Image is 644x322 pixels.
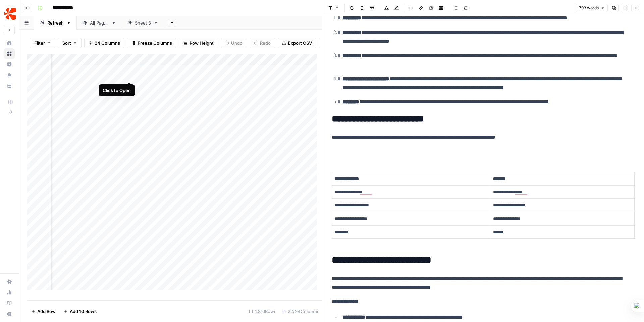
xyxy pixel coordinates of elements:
[231,40,243,46] span: Undo
[4,81,15,91] a: Your Data
[288,40,312,46] span: Export CSV
[190,40,214,46] span: Row Height
[4,70,15,81] a: Opportunities
[90,19,109,26] div: All Pages
[122,16,164,30] a: Sheet 3
[4,276,15,287] a: Settings
[34,16,77,30] a: Refresh
[84,38,124,48] button: 24 Columns
[30,38,55,48] button: Filter
[179,38,218,48] button: Row Height
[70,308,97,315] span: Add 10 Rows
[4,8,16,20] img: ChargebeeOps Logo
[4,5,15,22] button: Workspace: ChargebeeOps
[27,306,60,317] button: Add Row
[4,48,15,59] a: Browse
[103,87,131,94] div: Click to Open
[4,38,15,48] a: Home
[77,16,122,30] a: All Pages
[279,306,322,317] div: 22/24 Columns
[576,4,608,12] button: 793 words
[246,306,279,317] div: 1,310 Rows
[221,38,247,48] button: Undo
[4,59,15,70] a: Insights
[58,38,82,48] button: Sort
[278,38,316,48] button: Export CSV
[37,308,56,315] span: Add Row
[4,287,15,298] a: Usage
[138,40,172,46] span: Freeze Columns
[34,40,45,46] span: Filter
[4,298,15,309] a: Learning Hub
[135,19,151,26] div: Sheet 3
[260,40,271,46] span: Redo
[579,5,599,11] span: 793 words
[127,38,176,48] button: Freeze Columns
[60,306,101,317] button: Add 10 Rows
[250,38,275,48] button: Redo
[4,309,15,319] button: Help + Support
[62,40,71,46] span: Sort
[95,40,120,46] span: 24 Columns
[47,19,64,26] div: Refresh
